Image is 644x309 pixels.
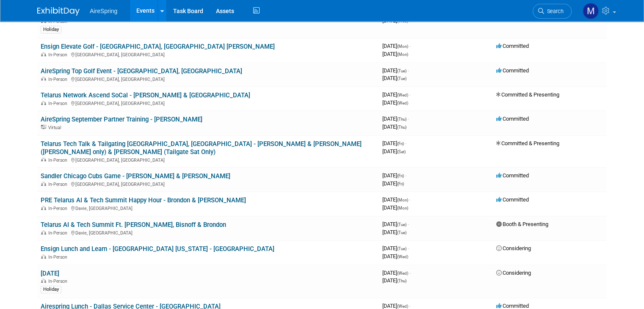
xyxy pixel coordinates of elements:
[48,52,70,58] span: In-Person
[41,51,376,58] div: [GEOGRAPHIC_DATA], [GEOGRAPHIC_DATA]
[382,43,411,49] span: [DATE]
[544,8,564,14] span: Search
[408,67,409,74] span: -
[41,157,46,162] img: In-Person Event
[397,230,406,235] span: (Tue)
[41,125,46,129] img: Virtual Event
[37,7,80,16] img: ExhibitDay
[382,148,406,154] span: [DATE]
[382,67,409,74] span: [DATE]
[397,254,408,259] span: (Wed)
[41,67,242,75] a: AireSpring Top Golf Event - [GEOGRAPHIC_DATA], [GEOGRAPHIC_DATA]
[397,69,406,73] span: (Tue)
[382,229,406,235] span: [DATE]
[48,230,70,236] span: In-Person
[41,101,46,105] img: In-Person Event
[397,271,408,276] span: (Wed)
[41,75,376,82] div: [GEOGRAPHIC_DATA], [GEOGRAPHIC_DATA]
[48,254,70,260] span: In-Person
[382,172,406,179] span: [DATE]
[48,101,70,106] span: In-Person
[409,270,411,276] span: -
[496,116,529,122] span: Committed
[41,99,376,106] div: [GEOGRAPHIC_DATA], [GEOGRAPHIC_DATA]
[382,221,409,227] span: [DATE]
[496,140,559,146] span: Committed & Presenting
[405,172,406,179] span: -
[397,101,408,105] span: (Wed)
[41,91,250,99] a: Telarus Network Ascend SoCal - [PERSON_NAME] & [GEOGRAPHIC_DATA]
[397,44,408,49] span: (Mon)
[41,156,376,163] div: [GEOGRAPHIC_DATA], [GEOGRAPHIC_DATA]
[397,246,406,251] span: (Tue)
[41,230,46,235] img: In-Person Event
[397,174,404,178] span: (Fri)
[496,172,529,179] span: Committed
[397,125,406,130] span: (Thu)
[397,222,406,227] span: (Tue)
[48,157,70,163] span: In-Person
[382,91,411,98] span: [DATE]
[382,99,408,106] span: [DATE]
[409,43,411,49] span: -
[382,245,409,251] span: [DATE]
[408,245,409,251] span: -
[382,277,406,284] span: [DATE]
[496,221,548,227] span: Booth & Presenting
[41,270,59,277] a: [DATE]
[397,206,408,210] span: (Mon)
[41,229,376,236] div: Davie, [GEOGRAPHIC_DATA]
[397,279,406,283] span: (Thu)
[382,140,406,146] span: [DATE]
[382,270,411,276] span: [DATE]
[382,180,404,187] span: [DATE]
[48,279,70,284] span: In-Person
[41,43,275,50] a: Ensign Elevate Golf - [GEOGRAPHIC_DATA], [GEOGRAPHIC_DATA] [PERSON_NAME]
[533,4,572,19] a: Search
[496,196,529,203] span: Committed
[382,204,408,211] span: [DATE]
[41,140,362,156] a: Telarus Tech Talk & Tailgating [GEOGRAPHIC_DATA], [GEOGRAPHIC_DATA] - [PERSON_NAME] & [PERSON_NAM...
[41,182,46,186] img: In-Person Event
[397,52,408,57] span: (Mon)
[408,221,409,227] span: -
[382,303,411,309] span: [DATE]
[382,124,406,130] span: [DATE]
[382,253,408,259] span: [DATE]
[405,140,406,146] span: -
[397,93,408,97] span: (Wed)
[409,91,411,98] span: -
[496,303,529,309] span: Committed
[382,51,408,57] span: [DATE]
[382,196,411,203] span: [DATE]
[397,141,404,146] span: (Fri)
[41,206,46,210] img: In-Person Event
[48,125,64,130] span: Virtual
[48,182,70,187] span: In-Person
[41,180,376,187] div: [GEOGRAPHIC_DATA], [GEOGRAPHIC_DATA]
[41,204,376,211] div: Davie, [GEOGRAPHIC_DATA]
[41,286,61,293] div: Holiday
[583,3,599,19] img: Matthew Peck
[41,221,226,229] a: Telarus AI & Tech Summit Ft. [PERSON_NAME], Bisnoff & Brondon
[41,172,230,180] a: Sandler Chicago Cubs Game - [PERSON_NAME] & [PERSON_NAME]
[409,303,411,309] span: -
[90,8,117,14] span: AireSpring
[397,76,406,81] span: (Tue)
[397,149,406,154] span: (Sat)
[41,196,246,204] a: PRE Telarus AI & Tech Summit Happy Hour - Brondon & [PERSON_NAME]
[41,116,202,123] a: AireSpring September Partner Training - [PERSON_NAME]
[397,304,408,309] span: (Wed)
[496,43,529,49] span: Committed
[41,26,61,33] div: Holiday
[397,198,408,202] span: (Mon)
[48,77,70,82] span: In-Person
[41,52,46,56] img: In-Person Event
[397,117,406,121] span: (Thu)
[496,245,531,251] span: Considering
[48,206,70,211] span: In-Person
[41,254,46,259] img: In-Person Event
[382,116,409,122] span: [DATE]
[397,182,404,186] span: (Fri)
[41,279,46,283] img: In-Person Event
